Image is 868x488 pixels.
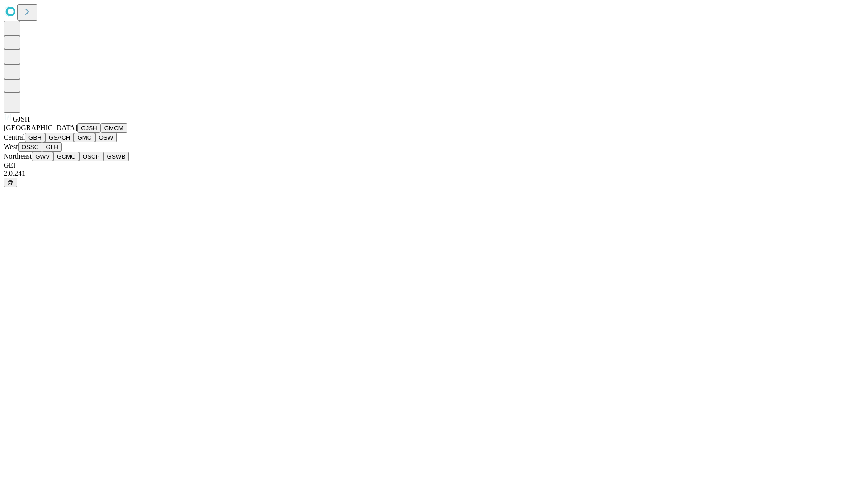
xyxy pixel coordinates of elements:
div: 2.0.241 [4,169,864,178]
button: GLH [42,142,61,152]
button: GBH [25,133,45,142]
button: GMCM [101,123,127,133]
button: GJSH [77,123,101,133]
span: GJSH [13,115,30,123]
span: Northeast [4,152,32,160]
span: @ [7,179,14,186]
button: GCMC [53,152,79,161]
span: West [4,143,18,150]
span: Central [4,133,25,141]
span: [GEOGRAPHIC_DATA] [4,124,77,131]
button: GWV [32,152,53,161]
button: OSCP [79,152,104,161]
button: GSWB [104,152,129,161]
div: GEI [4,161,864,169]
button: GSACH [45,133,74,142]
button: OSSC [18,142,42,152]
button: @ [4,178,17,187]
button: GMC [74,133,95,142]
button: OSW [95,133,117,142]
